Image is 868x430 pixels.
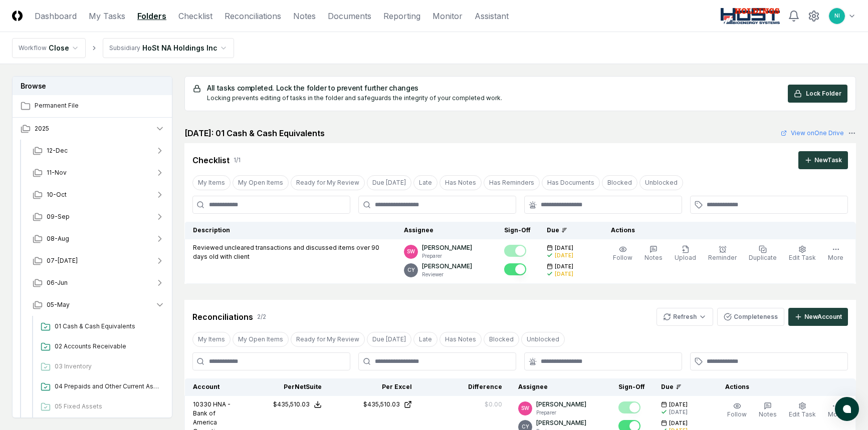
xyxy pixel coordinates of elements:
[25,294,173,316] button: 05-May
[422,262,472,271] p: [PERSON_NAME]
[536,409,586,416] p: Preparer
[440,332,482,347] button: Has Notes
[192,175,231,190] button: My Items
[547,226,587,235] div: Due
[330,378,420,396] th: Per Excel
[669,408,688,416] div: [DATE]
[510,378,610,396] th: Assignee
[826,400,845,421] button: More
[240,378,330,396] th: Per NetSuite
[407,248,415,255] span: SW
[422,252,472,260] p: Preparer
[193,400,211,408] span: 10330
[47,256,78,265] span: 07-[DATE]
[193,382,232,391] div: Account
[618,401,640,413] button: Mark complete
[109,44,140,53] div: Subsidiary
[835,397,859,421] button: atlas-launcher
[759,410,777,418] span: Notes
[367,332,411,347] button: Due Today
[432,10,463,22] a: Monitor
[804,312,842,321] div: New Account
[12,11,23,21] img: Logo
[475,10,509,22] a: Assistant
[234,156,241,165] div: 1 / 1
[787,243,818,264] button: Edit Task
[37,338,165,356] a: 02 Accounts Receivable
[233,332,289,347] button: My Open Items
[642,243,665,264] button: Notes
[55,402,161,411] span: 05 Fixed Assets
[12,38,234,58] nav: breadcrumb
[788,85,847,103] button: Lock Folder
[826,243,845,264] button: More
[602,175,637,190] button: Blocked
[788,308,848,326] button: NewAccount
[383,10,420,22] a: Reporting
[273,400,310,409] div: $435,510.03
[47,146,68,155] span: 12-Dec
[828,7,846,25] button: NI
[806,89,841,98] span: Lock Folder
[422,243,472,252] p: [PERSON_NAME]
[555,252,573,259] div: [DATE]
[789,254,816,261] span: Edit Task
[708,254,737,261] span: Reminder
[555,270,573,278] div: [DATE]
[25,228,173,250] button: 08-Aug
[25,272,173,294] button: 06-Jun
[273,400,322,409] button: $435,510.03
[413,332,438,347] button: Late
[25,184,173,206] button: 10-Oct
[725,400,749,421] button: Follow
[35,101,165,110] span: Permanent File
[536,400,586,409] p: [PERSON_NAME]
[798,151,848,169] button: NewTask
[338,400,412,409] a: $435,510.03
[422,271,472,278] p: Reviewer
[536,418,586,427] p: [PERSON_NAME]
[192,154,230,166] div: Checklist
[485,400,502,409] div: $0.00
[13,118,173,140] button: 2025
[555,263,573,270] span: [DATE]
[657,308,713,326] button: Refresh
[661,382,701,391] div: Due
[440,175,482,190] button: Has Notes
[611,243,634,264] button: Follow
[13,77,172,95] h3: Browse
[233,175,289,190] button: My Open Items
[291,175,365,190] button: Ready for My Review
[293,10,316,22] a: Notes
[37,398,165,416] a: 05 Fixed Assets
[178,10,212,22] a: Checklist
[25,162,173,184] button: 11-Nov
[504,263,526,275] button: Mark complete
[291,332,365,347] button: Ready for My Review
[789,410,816,418] span: Edit Task
[717,308,784,326] button: Completeness
[192,311,253,323] div: Reconciliations
[727,410,747,418] span: Follow
[55,362,161,371] span: 03 Inventory
[25,140,173,162] button: 12-Dec
[192,332,231,347] button: My Items
[137,10,166,22] a: Folders
[19,44,47,53] div: Workflow
[613,254,632,261] span: Follow
[644,254,663,261] span: Notes
[496,222,539,239] th: Sign-Off
[13,95,173,117] a: Permanent File
[37,378,165,396] a: 04 Prepaids and Other Current Assets
[47,168,67,177] span: 11-Nov
[47,212,70,221] span: 09-Sep
[207,85,502,92] h5: All tasks completed. Lock the folder to prevent further changes
[47,190,67,199] span: 10-Oct
[225,10,281,22] a: Reconciliations
[721,8,780,24] img: Host NA Holdings logo
[781,129,844,138] a: View onOne Drive
[669,401,688,408] span: [DATE]
[37,318,165,336] a: 01 Cash & Cash Equivalents
[55,382,161,391] span: 04 Prepaids and Other Current Assets
[407,266,415,274] span: CY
